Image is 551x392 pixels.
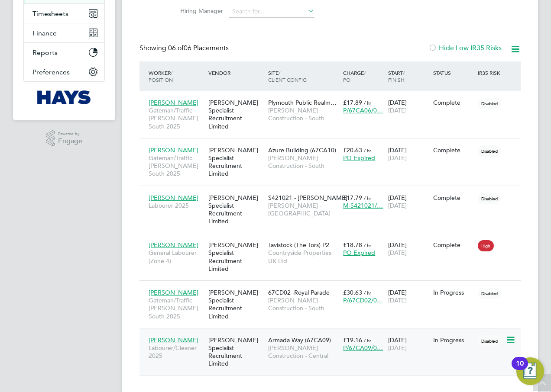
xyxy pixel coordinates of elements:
[37,90,91,104] img: hays-logo-retina.png
[149,289,198,296] span: [PERSON_NAME]
[149,106,204,130] span: Gateman/Traffic [PERSON_NAME] South 2025
[168,44,184,52] span: 06 of
[343,289,362,296] span: £30.63
[268,99,337,106] span: Plymouth Public Realm…
[386,332,431,356] div: [DATE]
[388,154,407,162] span: [DATE]
[386,237,431,261] div: [DATE]
[343,99,362,106] span: £17.89
[388,69,405,83] span: / Finish
[268,241,329,249] span: Tavistock (The Tors) P2
[478,145,501,157] span: Disabled
[343,154,375,162] span: PO Expired
[343,106,383,114] span: P/67CA06/0…
[433,146,474,154] div: Complete
[149,154,204,178] span: Gateman/Traffic [PERSON_NAME] South 2025
[343,146,362,154] span: £20.63
[58,130,82,138] span: Powered by
[58,138,82,145] span: Engage
[343,194,362,202] span: £17.79
[268,296,339,312] span: [PERSON_NAME] Construction - South
[478,335,501,347] span: Disabled
[386,284,431,308] div: [DATE]
[149,336,198,344] span: [PERSON_NAME]
[268,249,339,264] span: Countryside Properties UK Ltd
[149,241,198,249] span: [PERSON_NAME]
[46,130,83,147] a: Powered byEngage
[139,44,230,53] div: Showing
[149,69,173,83] span: / Position
[343,202,383,209] span: M-S421021/…
[343,249,375,257] span: PO Expired
[146,331,521,339] a: [PERSON_NAME]Labourer/Cleaner 2025[PERSON_NAME] Specialist Recruitment LimitedArmada Way (67CA09)...
[149,146,198,154] span: [PERSON_NAME]
[32,29,57,37] span: Finance
[266,65,341,87] div: Site
[388,106,407,114] span: [DATE]
[23,90,105,104] a: Go to home page
[364,242,371,248] span: / hr
[433,241,474,249] div: Complete
[388,202,407,209] span: [DATE]
[268,202,339,217] span: [PERSON_NAME] - [GEOGRAPHIC_DATA]
[388,296,407,304] span: [DATE]
[478,240,494,251] span: High
[386,190,431,214] div: [DATE]
[146,189,521,196] a: [PERSON_NAME]Labourer 2025[PERSON_NAME] Specialist Recruitment LimitedS421021 - [PERSON_NAME][PER...
[149,296,204,320] span: Gateman/Traffic [PERSON_NAME] South 2025
[478,288,501,299] span: Disabled
[386,94,431,119] div: [DATE]
[146,141,521,149] a: [PERSON_NAME]Gateman/Traffic [PERSON_NAME] South 2025[PERSON_NAME] Specialist Recruitment Limited...
[206,65,266,80] div: Vendor
[149,249,204,264] span: General Labourer (Zone 4)
[428,44,502,52] label: Hide Low IR35 Risks
[268,194,347,202] span: S421021 - [PERSON_NAME]
[343,241,362,249] span: £18.78
[146,65,206,87] div: Worker
[343,296,383,304] span: P/67CD02/0…
[149,202,204,209] span: Labourer 2025
[343,69,366,83] span: / PO
[433,289,474,296] div: In Progress
[268,106,339,122] span: [PERSON_NAME] Construction - South
[268,69,307,83] span: / Client Config
[388,249,407,257] span: [DATE]
[24,62,104,81] button: Preferences
[146,284,521,291] a: [PERSON_NAME]Gateman/Traffic [PERSON_NAME] South 2025[PERSON_NAME] Specialist Recruitment Limited...
[433,336,474,344] div: In Progress
[206,142,266,182] div: [PERSON_NAME] Specialist Recruitment Limited
[364,289,371,296] span: / hr
[206,237,266,277] div: [PERSON_NAME] Specialist Recruitment Limited
[431,65,476,80] div: Status
[386,65,431,87] div: Start
[268,344,339,360] span: [PERSON_NAME] Construction - Central
[476,65,506,80] div: IR35 Risk
[268,146,336,154] span: Azure Building (67CA10)
[146,236,521,244] a: [PERSON_NAME]General Labourer (Zone 4)[PERSON_NAME] Specialist Recruitment LimitedTavistock (The ...
[268,336,331,344] span: Armada Way (67CA09)
[516,363,524,375] div: 10
[478,193,501,204] span: Disabled
[343,336,362,344] span: £19.16
[146,94,521,101] a: [PERSON_NAME]Gateman/Traffic [PERSON_NAME] South 2025[PERSON_NAME] Specialist Recruitment Limited...
[229,6,314,18] input: Search for...
[206,190,266,230] div: [PERSON_NAME] Specialist Recruitment Limited
[149,344,204,360] span: Labourer/Cleaner 2025
[149,194,198,202] span: [PERSON_NAME]
[32,68,70,76] span: Preferences
[32,48,58,57] span: Reports
[206,284,266,325] div: [PERSON_NAME] Specialist Recruitment Limited
[268,289,330,296] span: 67CD02 -Royal Parade
[364,100,371,106] span: / hr
[516,357,544,385] button: Open Resource Center, 10 new notifications
[364,337,371,344] span: / hr
[343,344,383,352] span: P/67CA09/0…
[433,99,474,106] div: Complete
[268,154,339,170] span: [PERSON_NAME] Construction - South
[364,147,371,154] span: / hr
[206,94,266,135] div: [PERSON_NAME] Specialist Recruitment Limited
[32,10,68,18] span: Timesheets
[173,7,223,15] label: Hiring Manager
[24,4,104,23] button: Timesheets
[168,44,229,52] span: 06 Placements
